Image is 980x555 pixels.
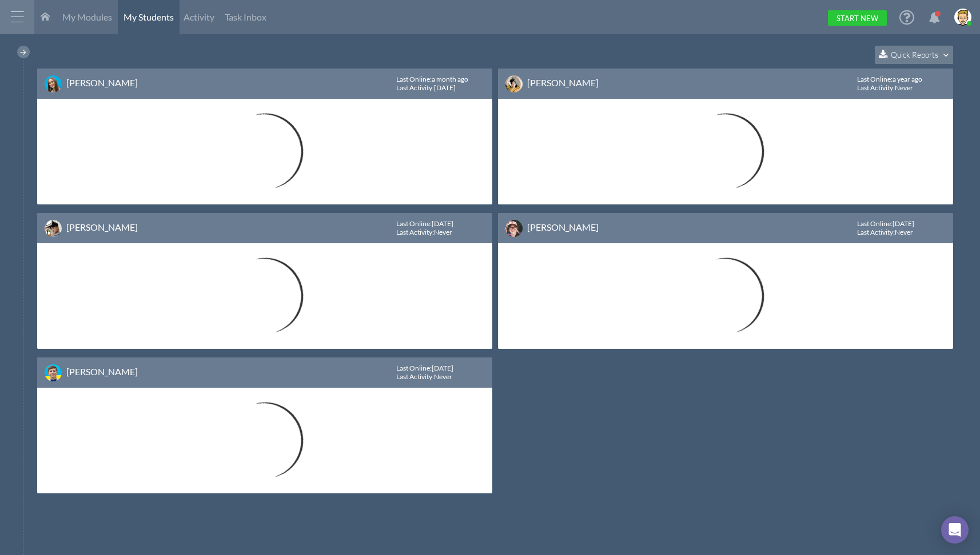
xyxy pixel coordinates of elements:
[505,220,523,237] img: image
[396,372,432,381] span: Last Activity
[857,75,927,83] div: : a year ago
[217,249,312,343] img: Loading...
[396,228,432,236] span: Last Activity
[396,75,473,83] div: : a month ago
[941,516,969,544] div: Open Intercom Messenger
[505,75,523,92] img: image
[184,11,214,22] span: Activity
[396,228,452,236] div: : Never
[396,84,456,92] div: : [DATE]
[45,220,62,237] img: image
[527,77,599,88] a: [PERSON_NAME]
[875,46,953,64] button: Quick Reports
[857,228,913,236] div: : Never
[954,9,971,26] img: image
[857,75,891,83] span: Last Online
[66,77,138,88] a: [PERSON_NAME]
[527,222,599,232] a: [PERSON_NAME]
[396,373,452,381] div: : Never
[217,104,312,199] img: Loading...
[124,11,174,22] span: My Students
[62,11,112,22] span: My Modules
[857,84,913,92] div: : Never
[225,11,266,22] span: Task Inbox
[66,366,138,377] a: [PERSON_NAME]
[66,222,138,232] a: [PERSON_NAME]
[396,83,432,92] span: Last Activity
[857,83,893,92] span: Last Activity
[678,249,772,343] img: Loading...
[396,219,430,228] span: Last Online
[396,220,458,228] div: : [DATE]
[396,75,430,83] span: Last Online
[857,219,891,228] span: Last Online
[45,75,62,92] img: image
[396,364,458,372] div: : [DATE]
[396,364,430,372] span: Last Online
[828,10,887,26] a: Start New
[678,104,772,199] img: Loading...
[45,364,62,381] img: image
[857,220,919,228] div: : [DATE]
[891,50,938,59] span: Quick Reports
[217,393,312,488] img: Loading...
[857,228,893,236] span: Last Activity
